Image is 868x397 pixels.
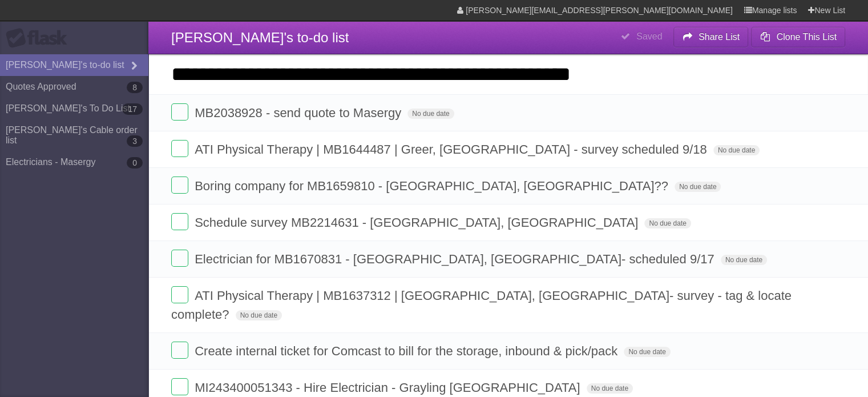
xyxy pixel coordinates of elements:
span: Create internal ticket for Comcast to bill for the storage, inbound & pick/pack [195,344,620,358]
label: Done [171,213,188,230]
button: Share List [673,27,749,47]
span: No due date [675,182,721,192]
b: 17 [122,103,143,115]
b: Clone This List [776,32,837,42]
label: Done [171,140,188,157]
label: Done [171,250,188,267]
span: ATI Physical Therapy | MB1644487 | Greer, [GEOGRAPHIC_DATA] - survey scheduled 9/18 [195,142,710,157]
label: Done [171,177,188,194]
span: No due date [624,347,670,357]
b: Saved [636,31,662,41]
div: Flask [6,28,74,49]
b: 0 [127,157,143,169]
span: No due date [713,145,760,155]
label: Done [171,286,188,303]
span: No due date [644,218,691,228]
span: [PERSON_NAME]'s to-do list [171,30,349,45]
label: Done [171,103,188,121]
span: Boring company for MB1659810 - [GEOGRAPHIC_DATA], [GEOGRAPHIC_DATA]?? [195,179,671,193]
span: Electrician for MB1670831 - [GEOGRAPHIC_DATA], [GEOGRAPHIC_DATA]- scheduled 9/17 [195,252,717,266]
span: Schedule survey MB2214631 - [GEOGRAPHIC_DATA], [GEOGRAPHIC_DATA] [195,215,641,230]
span: MB2038928 - send quote to Masergy [195,106,404,120]
b: 8 [127,82,143,93]
span: No due date [587,383,633,394]
label: Done [171,342,188,359]
span: MI243400051343 - Hire Electrician - Grayling [GEOGRAPHIC_DATA] [195,380,583,395]
span: No due date [407,109,454,119]
span: No due date [236,310,282,320]
span: No due date [721,255,767,265]
span: ATI Physical Therapy | MB1637312 | [GEOGRAPHIC_DATA], [GEOGRAPHIC_DATA]- survey - tag & locate co... [171,288,792,322]
b: Share List [699,32,740,42]
button: Clone This List [751,27,845,47]
b: 3 [127,135,143,147]
label: Done [171,378,188,395]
